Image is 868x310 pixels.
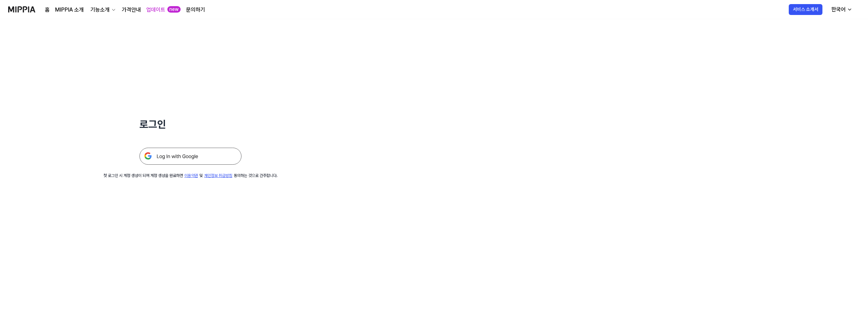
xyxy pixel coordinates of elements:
[826,3,856,16] button: 한국어
[789,4,822,15] button: 서비스 소개서
[830,5,847,14] div: 한국어
[45,6,50,14] a: 홈
[122,6,141,14] a: 가격안내
[89,6,116,14] button: 기능소개
[146,6,165,14] a: 업데이트
[89,6,111,14] div: 기능소개
[103,173,278,179] div: 첫 로그인 시 계정 생성이 되며 계정 생성을 완료하면 및 동의하는 것으로 간주합니다.
[55,6,84,14] a: MIPPIA 소개
[139,117,241,131] h1: 로그인
[184,173,198,178] a: 이용약관
[186,6,205,14] a: 문의하기
[139,148,241,165] img: 구글 로그인 버튼
[204,173,232,178] a: 개인정보 취급방침
[167,6,181,13] div: new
